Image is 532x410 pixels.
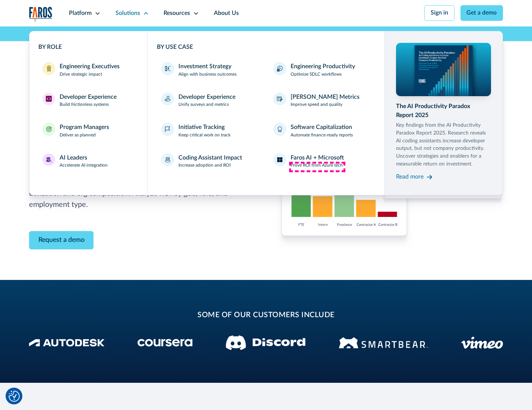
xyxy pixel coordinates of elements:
[269,88,375,113] a: [PERSON_NAME] MetricsImprove speed and quality
[60,71,102,78] p: Drive strategic impact
[178,101,229,108] p: Unify surveys and metrics
[115,9,140,18] div: Solutions
[291,71,342,78] p: Optimize SDLC workflows
[29,7,53,22] a: home
[46,157,52,163] img: AI Leaders
[38,58,139,82] a: Engineering ExecutivesEngineering ExecutivesDrive strategic impact
[46,66,52,72] img: Engineering Executives
[29,26,503,195] nav: Solutions
[269,119,375,143] a: Software CapitalizationAutomate finance-ready reports
[396,173,424,182] div: Read more
[38,119,139,143] a: Program ManagersProgram ManagersDeliver as planned
[69,9,92,18] div: Platform
[178,162,231,169] p: Increase adoption and ROI
[396,43,491,183] a: The AI Productivity Paradox Report 2025Key findings from the AI Productivity Paradox Report 2025....
[178,154,242,163] div: Coding Assistant Impact
[269,58,375,82] a: Engineering ProductivityOptimize SDLC workflows
[60,162,108,169] p: Accelerate AI integration
[60,123,109,132] div: Program Managers
[38,88,139,113] a: Developer ExperienceDeveloper ExperienceBuild frictionless systems
[157,119,263,143] a: Initiative TrackingKeep critical work on track
[157,88,263,113] a: Developer ExperienceUnify surveys and metrics
[291,101,342,108] p: Improve speed and quality
[60,62,120,71] div: Engineering Executives
[88,310,444,321] h2: some of our customers include
[424,5,455,21] a: Sign in
[46,126,52,132] img: Program Managers
[46,96,52,102] img: Developer Experience
[396,102,491,120] div: The AI Productivity Paradox Report 2025
[164,9,190,18] div: Resources
[291,93,360,102] div: [PERSON_NAME] Metrics
[291,132,353,139] p: Automate finance-ready reports
[291,162,343,169] p: Prove ROI from Azure tech
[291,62,355,71] div: Engineering Productivity
[60,93,117,102] div: Developer Experience
[60,101,109,108] p: Build frictionless systems
[137,339,193,347] img: Coursera Logo
[291,123,352,132] div: Software Capitalization
[339,336,428,350] img: Smartbear Logo
[178,62,231,71] div: Investment Strategy
[178,93,235,102] div: Developer Experience
[157,149,263,174] a: Coding Assistant ImpactIncrease adoption and ROI
[9,391,20,402] button: Cookie Settings
[178,123,225,132] div: Initiative Tracking
[29,231,94,249] a: Contact Modal
[38,43,139,52] div: BY ROLE
[226,335,305,350] img: Discord logo
[269,149,375,174] a: Faros AI + MicrosoftProve ROI from Azure tech
[460,5,503,21] a: Get a demo
[157,43,376,52] div: BY USE CASE
[60,132,96,139] p: Deliver as planned
[29,7,53,22] img: Logo of the analytics and reporting company Faros.
[9,391,20,402] img: Revisit consent button
[38,149,139,174] a: AI LeadersAI LeadersAccelerate AI integration
[291,154,344,163] div: Faros AI + Microsoft
[157,58,263,82] a: Investment StrategyAlign with business outcomes
[461,337,503,349] img: Vimeo logo
[29,339,105,347] img: Autodesk Logo
[60,154,87,163] div: AI Leaders
[396,122,491,168] p: Key findings from the AI Productivity Paradox Report 2025. Research reveals AI coding assistants ...
[178,71,237,78] p: Align with business outcomes
[178,132,231,139] p: Keep critical work on track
